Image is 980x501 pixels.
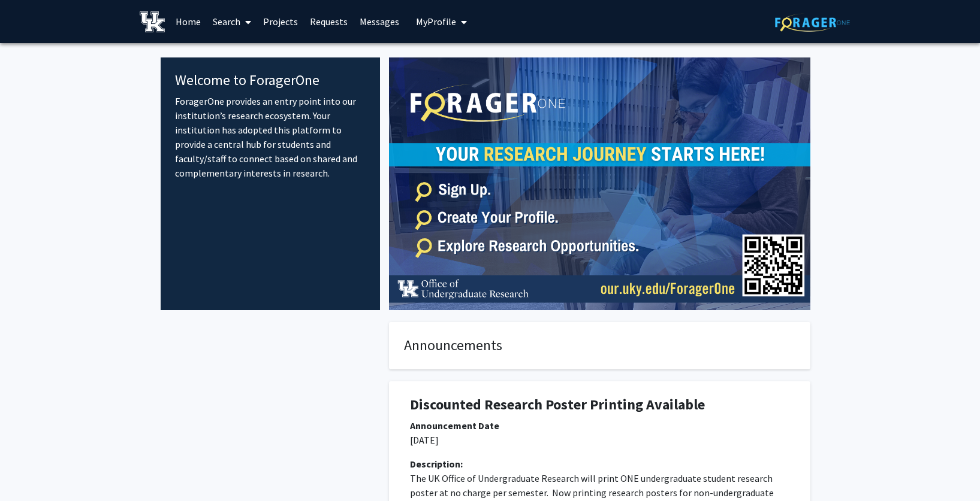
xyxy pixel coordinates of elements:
a: Projects [257,1,304,42]
a: Search [207,1,257,42]
a: Requests [304,1,354,42]
p: [DATE] [410,433,789,447]
div: Announcement Date [410,418,789,433]
iframe: Chat [9,447,51,492]
a: Messages [354,1,405,42]
a: Home [170,1,207,42]
img: ForagerOne Logo [775,13,850,32]
p: ForagerOne provides an entry point into our institution’s research ecosystem. Your institution ha... [175,94,366,180]
span: My Profile [416,16,456,28]
div: Description: [410,457,789,471]
img: Cover Image [389,57,810,310]
img: University of Kentucky Logo [140,11,165,32]
h4: Welcome to ForagerOne [175,72,366,89]
h4: Announcements [404,337,795,354]
h1: Discounted Research Poster Printing Available [410,396,789,414]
